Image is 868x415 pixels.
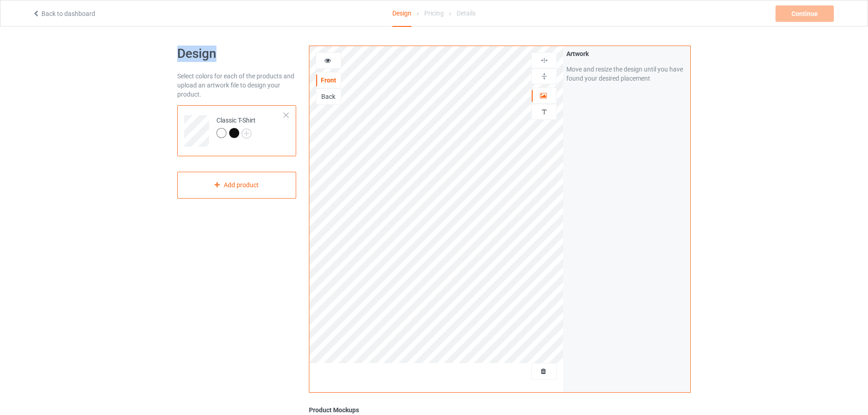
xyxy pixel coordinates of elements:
[309,405,691,415] div: Product Mockups
[566,65,687,83] div: Move and resize the design until you have found your desired placement
[424,0,444,26] div: Pricing
[316,92,341,101] div: Back
[540,56,549,65] img: svg%3E%0A
[177,46,296,62] h1: Design
[566,49,687,58] div: Artwork
[216,116,256,138] div: Classic T-Shirt
[316,76,341,85] div: Front
[177,105,296,156] div: Classic T-Shirt
[241,128,252,138] img: svg+xml;base64,PD94bWwgdmVyc2lvbj0iMS4wIiBlbmNvZGluZz0iVVRGLTgiPz4KPHN2ZyB3aWR0aD0iMjJweCIgaGVpZ2...
[457,0,476,26] div: Details
[540,72,549,81] img: svg%3E%0A
[392,0,411,27] div: Design
[32,10,95,17] a: Back to dashboard
[177,72,296,99] div: Select colors for each of the products and upload an artwork file to design your product.
[177,172,296,199] div: Add product
[540,108,549,116] img: svg%3E%0A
